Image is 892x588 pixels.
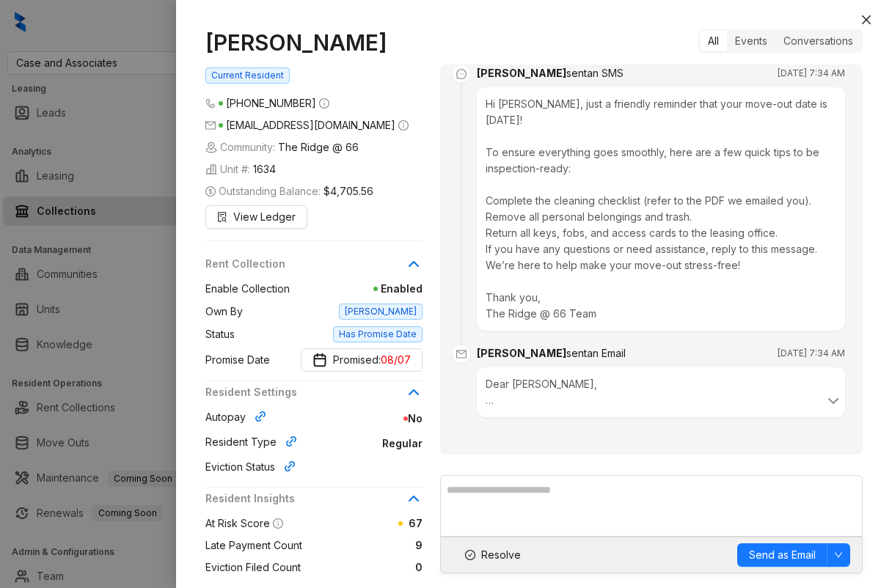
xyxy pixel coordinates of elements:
[698,29,863,53] div: segmented control
[290,281,423,297] span: Enabled
[737,543,827,567] button: Send as Email
[323,183,373,199] span: $4,705.56
[226,119,395,131] span: [EMAIL_ADDRESS][DOMAIN_NAME]
[333,352,411,368] span: Promised:
[205,142,217,153] img: building-icon
[775,31,861,51] div: Conversations
[205,384,423,409] div: Resident Settings
[205,205,307,229] button: View Ledger
[217,212,227,222] span: file-search
[205,517,270,529] span: At Risk Score
[409,517,423,529] span: 67
[205,326,235,342] span: Status
[302,537,423,554] span: 9
[205,186,216,196] span: dollar
[301,559,423,576] span: 0
[860,14,872,26] span: close
[205,304,243,320] span: Own By
[205,537,302,554] span: Late Payment Count
[453,65,470,83] span: message
[477,65,624,81] div: [PERSON_NAME]
[319,98,329,109] span: info-circle
[205,29,423,56] h1: [PERSON_NAME]
[834,551,843,559] span: down
[778,346,845,361] span: [DATE] 7:34 AM
[205,490,405,507] span: Resident Insights
[253,161,276,177] span: 1634
[700,31,727,51] div: All
[205,120,216,131] span: mail
[486,376,836,408] div: Dear [PERSON_NAME], As you prepare for your move-out, we've attached the cleaning and damage chec...
[205,67,290,84] span: Current Resident
[205,384,405,400] span: Resident Settings
[278,139,359,155] span: The Ridge @ 66
[301,348,423,372] button: Promise DatePromised: 08/07
[381,352,411,368] span: 08/07
[205,490,423,515] div: Resident Insights
[205,281,290,297] span: Enable Collection
[205,409,272,428] div: Autopay
[205,163,217,175] img: building-icon
[303,436,423,452] span: Regular
[205,559,301,576] span: Eviction Filed Count
[477,87,845,331] div: Hi [PERSON_NAME], just a friendly reminder that your move-out date is [DATE]! To ensure everythin...
[465,550,475,560] span: check-circle
[272,411,423,427] span: No
[205,352,270,368] span: Promise Date
[727,31,775,51] div: Events
[226,97,316,109] span: [PHONE_NUMBER]
[566,347,626,359] span: sent an Email
[453,543,533,567] button: Resolve
[858,11,875,29] button: Close
[205,256,423,281] div: Rent Collection
[566,67,624,79] span: sent an SMS
[333,326,423,342] span: Has Promise Date
[398,120,409,131] span: info-circle
[205,139,359,155] span: Community:
[233,209,296,225] span: View Ledger
[749,547,816,563] span: Send as Email
[477,345,626,361] div: [PERSON_NAME]
[205,161,276,177] span: Unit #:
[273,518,283,529] span: info-circle
[205,256,405,272] span: Rent Collection
[778,66,845,81] span: [DATE] 7:34 AM
[453,345,470,363] span: mail
[205,459,301,478] div: Eviction Status
[339,304,423,320] span: [PERSON_NAME]
[312,353,327,367] img: Promise Date
[205,98,216,109] span: phone
[481,547,521,563] span: Resolve
[205,434,303,453] div: Resident Type
[205,183,373,199] span: Outstanding Balance:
